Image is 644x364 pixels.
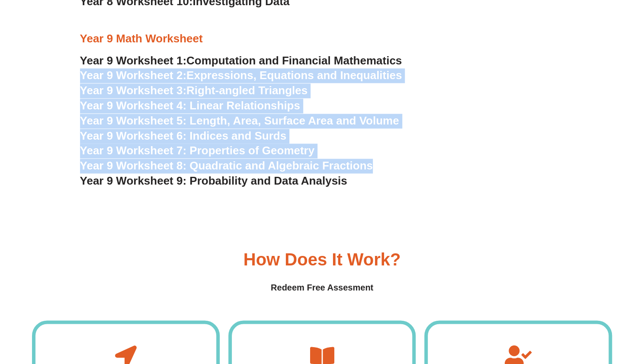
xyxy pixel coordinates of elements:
h4: Redeem Free Assesment [32,281,612,294]
a: Year 9 Worksheet 7: Properties of Geometry [80,144,315,157]
h3: Year 9 Math Worksheet [80,32,564,46]
span: Right-angled Triangles [186,84,308,97]
span: Year 9 Worksheet 2: [80,69,187,82]
a: Year 9 Worksheet 1:Computation and Financial Mathematics [80,54,402,67]
span: Year 9 Worksheet 3: [80,84,187,97]
span: Expressions, Equations and Inequalities [186,69,402,82]
a: Year 9 Worksheet 9: Probability and Data Analysis [80,174,347,187]
span: Computation and Financial Mathematics [186,54,402,67]
a: Year 9 Worksheet 5: Length, Area, Surface Area and Volume [80,114,399,127]
a: Year 9 Worksheet 2:Expressions, Equations and Inequalities [80,69,402,82]
a: Year 9 Worksheet 4: Linear Relationships [80,99,300,112]
a: Year 9 Worksheet 6: Indices and Surds [80,129,287,142]
iframe: Chat Widget [500,266,644,364]
span: Year 9 Worksheet 1: [80,54,187,67]
h3: How Does it Work? [244,251,401,268]
a: Year 9 Worksheet 8: Quadratic and Algebraic Fractions [80,159,373,172]
a: Year 9 Worksheet 3:Right-angled Triangles [80,84,308,97]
